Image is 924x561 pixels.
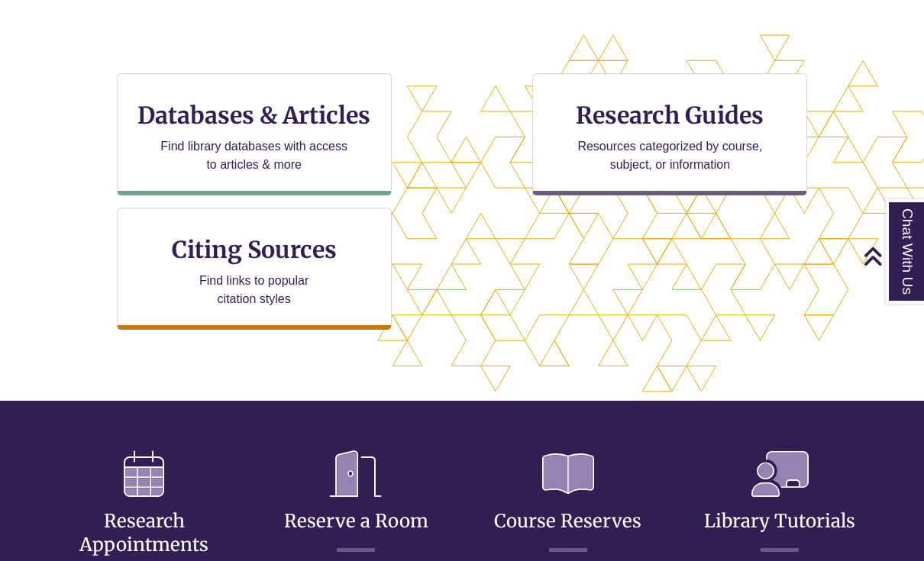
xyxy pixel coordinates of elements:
h3: Databases & Articles [130,101,379,130]
h3: Research Guides [545,101,794,130]
a: Course Reserves [494,472,641,533]
a: Citing Sources Find links to popular citation styles [117,208,392,330]
a: Reserve a Room [284,472,428,533]
p: Find library databases with access to articles & more [154,137,354,174]
p: Find links to popular citation styles [179,272,328,308]
h3: Citing Sources [161,235,347,264]
a: Databases & Articles Find library databases with access to articles & more [117,73,392,195]
a: Research Guides Resources categorized by course, subject, or information [532,73,807,195]
a: Research Appointments [79,472,208,556]
a: Back to Top [863,246,920,266]
a: Library Tutorials [704,472,855,533]
p: Resources categorized by course, subject, or information [570,137,770,174]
